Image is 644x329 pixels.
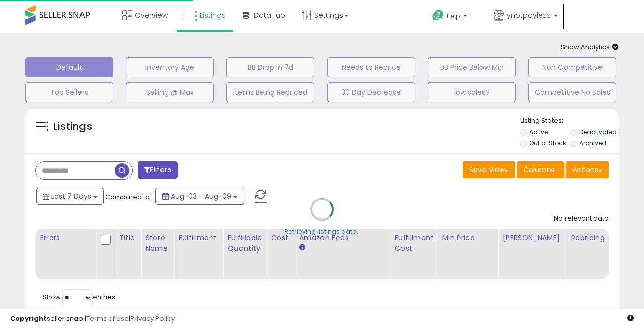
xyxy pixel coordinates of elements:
[447,12,460,20] span: Help
[528,57,616,77] button: Non Competitive
[528,82,616,102] button: Competitive No Sales
[254,10,285,20] span: DataHub
[432,9,444,22] i: Get Help
[424,2,485,33] a: Help
[561,42,619,52] span: Show Analytics
[135,10,168,20] span: Overview
[25,57,113,77] button: Default
[126,57,214,77] button: Inventory Age
[284,227,360,236] div: Retrieving listings data..
[200,10,226,20] span: Listings
[507,10,551,20] span: ynotpayless
[126,82,214,102] button: Selling @ Max
[226,82,314,102] button: Items Being Repriced
[10,314,47,323] strong: Copyright
[327,57,415,77] button: Needs to Reprice
[428,57,516,77] button: BB Price Below Min
[226,57,314,77] button: BB Drop in 7d
[428,82,516,102] button: low sales?
[10,314,175,324] div: seller snap | |
[25,82,113,102] button: Top Sellers
[327,82,415,102] button: 30 Day Decrease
